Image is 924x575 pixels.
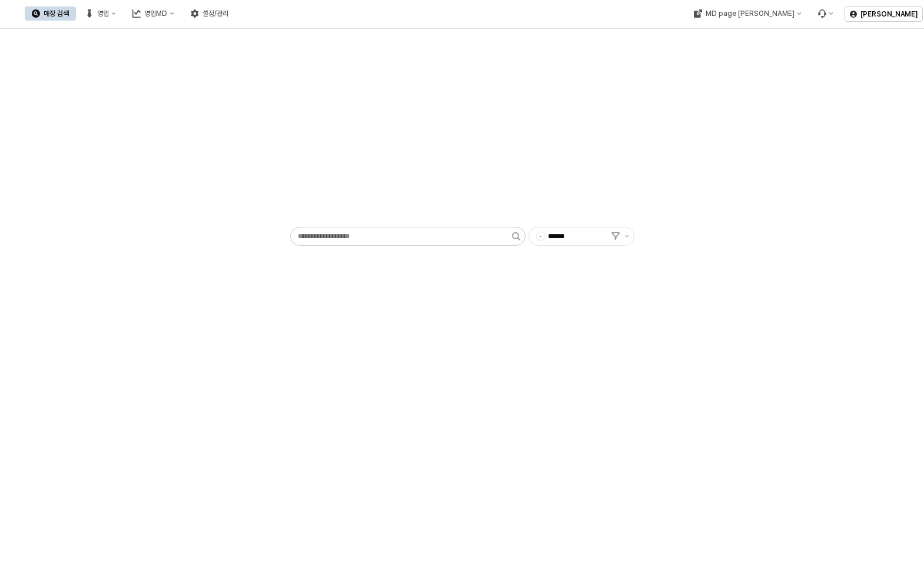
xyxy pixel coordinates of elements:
[860,9,918,19] p: [PERSON_NAME]
[620,227,634,245] button: 제안 사항 표시
[97,9,109,18] div: 영업
[705,9,794,18] div: MD page [PERSON_NAME]
[44,9,69,18] div: 매장 검색
[144,9,167,18] div: 영업MD
[810,6,840,21] div: 메뉴 항목 6
[78,6,123,21] button: 영업
[125,6,181,21] button: 영업MD
[25,6,76,21] button: 매장 검색
[184,6,235,21] button: 설정/관리
[845,6,923,22] button: [PERSON_NAME]
[537,232,545,240] span: -
[202,9,228,18] div: 설정/관리
[686,6,808,21] div: MD page 이동
[686,6,808,21] button: MD page [PERSON_NAME]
